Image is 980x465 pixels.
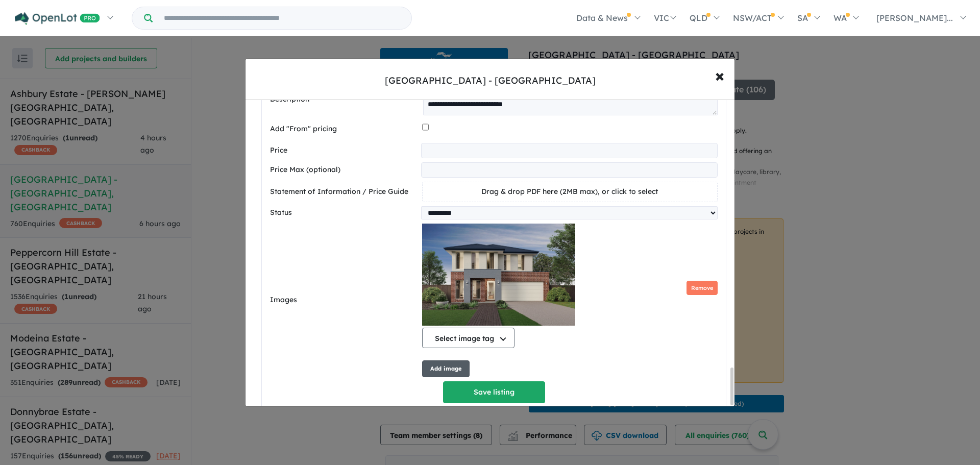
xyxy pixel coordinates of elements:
label: Price Max (optional) [270,164,417,176]
button: Save listing [443,381,545,403]
img: Z [422,224,575,326]
button: Remove [687,281,718,296]
label: Status [270,207,417,219]
div: [GEOGRAPHIC_DATA] - [GEOGRAPHIC_DATA] [385,74,596,87]
label: Statement of Information / Price Guide [270,186,418,198]
label: Images [270,294,418,306]
span: [PERSON_NAME]... [876,13,953,23]
button: Add image [422,360,470,377]
button: Select image tag [422,328,514,348]
label: Price [270,144,417,157]
input: Try estate name, suburb, builder or developer [155,7,409,29]
span: Drag & drop PDF here (2MB max), or click to select [481,187,658,196]
img: Openlot PRO Logo White [15,12,100,25]
span: × [715,64,724,86]
label: Add "From" pricing [270,123,418,135]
